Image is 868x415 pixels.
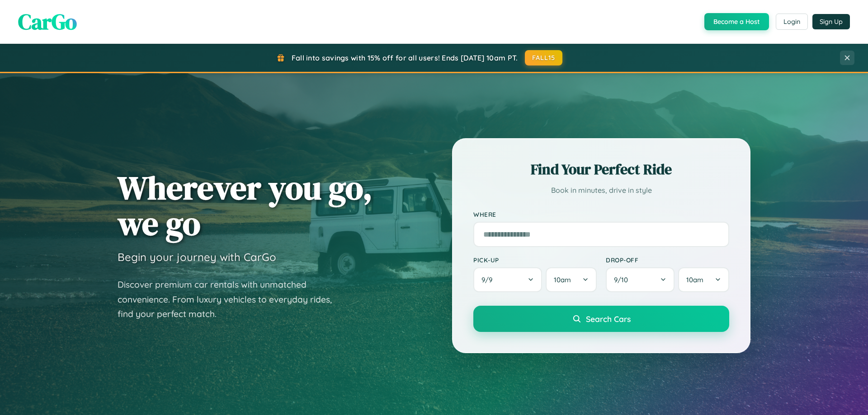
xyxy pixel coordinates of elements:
[18,7,77,37] span: CarGo
[686,275,703,284] span: 10am
[473,159,729,179] h2: Find Your Perfect Ride
[546,267,597,292] button: 10am
[473,210,729,218] label: Where
[118,170,373,241] h1: Wherever you go, we go
[118,277,344,322] p: Discover premium car rentals with unmatched convenience. From luxury vehicles to everyday rides, ...
[606,256,729,264] label: Drop-off
[292,53,518,62] span: Fall into savings with 15% off for all users! Ends [DATE] 10am PT.
[704,13,769,30] button: Become a Host
[812,14,850,29] button: Sign Up
[554,275,571,284] span: 10am
[606,267,675,292] button: 9/10
[776,14,808,30] button: Login
[614,275,632,284] span: 9 / 10
[473,306,729,332] button: Search Cars
[473,184,729,197] p: Book in minutes, drive in style
[525,50,563,65] button: FALL15
[473,256,597,264] label: Pick-up
[473,267,542,292] button: 9/9
[678,267,729,292] button: 10am
[586,314,631,324] span: Search Cars
[118,250,276,264] h3: Begin your journey with CarGo
[481,275,497,284] span: 9 / 9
